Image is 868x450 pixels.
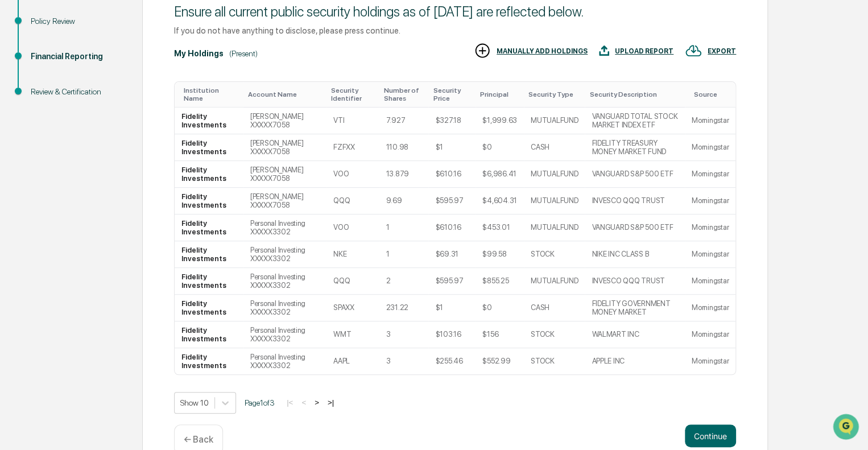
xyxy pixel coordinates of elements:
td: $255.46 [428,348,476,374]
td: STOCK [524,321,585,348]
td: Fidelity Investments [175,241,243,268]
div: Toggle SortBy [480,90,519,98]
td: 9.69 [379,188,428,214]
div: Toggle SortBy [383,86,424,102]
td: QQQ [326,188,379,214]
p: How can we help? [11,24,207,42]
a: 🖐️Preclearance [7,139,78,159]
img: MANUALLY ADD HOLDINGS [474,42,491,59]
p: ← Back [184,434,213,445]
td: WMT [326,321,379,348]
div: Toggle SortBy [331,86,374,102]
td: SPAXX [326,295,379,321]
td: VOO [326,214,379,241]
td: Personal Investing XXXXX3302 [243,295,326,321]
button: Continue [685,424,736,447]
img: EXPORT [685,42,702,59]
div: My Holdings [174,49,224,58]
td: FZFXX [326,134,379,161]
td: INVESCO QQQ TRUST [585,188,685,214]
td: 231.22 [379,295,428,321]
td: $610.16 [428,214,476,241]
td: [PERSON_NAME] XXXXX7058 [243,108,326,134]
td: QQQ [326,268,379,295]
td: Fidelity Investments [175,268,243,295]
td: VANGUARD TOTAL STOCK MARKET INDEX ETF [585,108,685,134]
td: NKE [326,241,379,268]
td: APPLE INC [585,348,685,374]
td: Morningstar [685,241,735,268]
div: Review & Certification [31,86,124,98]
td: Morningstar [685,214,735,241]
td: NIKE INC CLASS B [585,241,685,268]
td: $4,604.31 [476,188,524,214]
td: $610.16 [428,161,476,188]
td: Fidelity Investments [175,321,243,348]
td: Fidelity Investments [175,161,243,188]
td: MUTUALFUND [524,108,585,134]
span: Preclearance [23,143,73,155]
td: $595.97 [428,268,476,295]
td: INVESCO QQQ TRUST [585,268,685,295]
td: $552.99 [476,348,524,374]
iframe: Open customer support [832,412,862,443]
div: Financial Reporting [31,51,124,63]
td: Morningstar [685,161,735,188]
td: [PERSON_NAME] XXXXX7058 [243,161,326,188]
td: Personal Investing XXXXX3302 [243,321,326,348]
div: We're available if you need us! [39,98,144,108]
td: VANGUARD S&P 500 ETF [585,214,685,241]
div: Toggle SortBy [248,90,322,98]
td: $0 [476,134,524,161]
span: Page 1 of 3 [245,398,275,407]
td: MUTUALFUND [524,268,585,295]
td: Fidelity Investments [175,295,243,321]
td: Fidelity Investments [175,188,243,214]
td: $327.18 [428,108,476,134]
button: |< [283,398,296,407]
div: MANUALLY ADD HOLDINGS [497,47,588,55]
td: FIDELITY GOVERNMENT MONEY MARKET [585,295,685,321]
td: Personal Investing XXXXX3302 [243,348,326,374]
td: $453.01 [476,214,524,241]
td: MUTUALFUND [524,188,585,214]
td: FIDELITY TREASURY MONEY MARKET FUND [585,134,685,161]
td: AAPL [326,348,379,374]
div: Toggle SortBy [433,86,471,102]
td: 1 [379,241,428,268]
a: 🗄️Attestations [78,139,146,159]
div: Toggle SortBy [184,86,239,102]
td: $855.25 [476,268,524,295]
div: Toggle SortBy [528,90,580,98]
td: $595.97 [428,188,476,214]
span: Data Lookup [23,165,72,176]
td: $0 [476,295,524,321]
td: Morningstar [685,268,735,295]
a: Powered byPylon [80,192,138,201]
td: VANGUARD S&P 500 ETF [585,161,685,188]
div: Ensure all current public security holdings as of [DATE] are reflected below. [174,3,736,20]
td: MUTUALFUND [524,161,585,188]
td: VTI [326,108,379,134]
td: 7.927 [379,108,428,134]
td: Fidelity Investments [175,348,243,374]
span: Attestations [94,143,141,155]
td: $1 [428,134,476,161]
a: 🔎Data Lookup [7,160,76,181]
td: Fidelity Investments [175,134,243,161]
div: 🔎 [11,166,20,175]
td: $156 [476,321,524,348]
td: Personal Investing XXXXX3302 [243,214,326,241]
div: (Present) [229,49,258,58]
td: Morningstar [685,188,735,214]
div: 🗄️ [82,145,92,154]
td: $99.58 [476,241,524,268]
button: Start new chat [193,90,207,104]
td: Morningstar [685,295,735,321]
td: $1 [428,295,476,321]
td: CASH [524,295,585,321]
div: EXPORT [708,47,736,55]
td: MUTUALFUND [524,214,585,241]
